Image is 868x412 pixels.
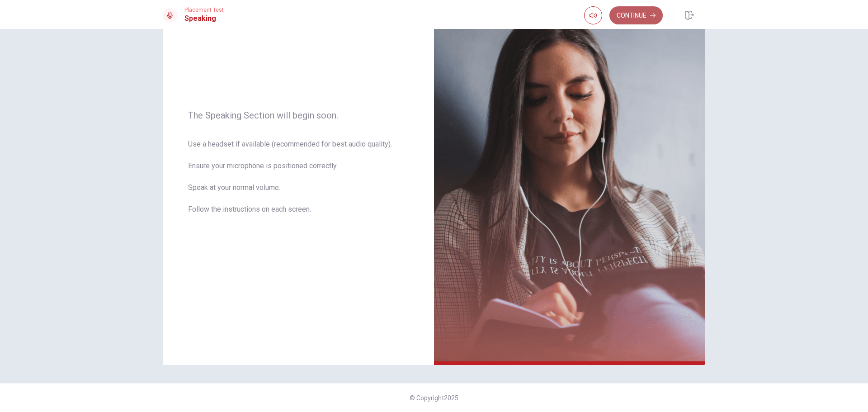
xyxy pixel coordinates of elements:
[184,13,224,24] h1: Speaking
[188,139,409,226] span: Use a headset if available (recommended for best audio quality). Ensure your microphone is positi...
[188,110,409,121] span: The Speaking Section will begin soon.
[410,394,458,402] span: © Copyright 2025
[609,6,663,24] button: Continue
[184,7,224,13] span: Placement Test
